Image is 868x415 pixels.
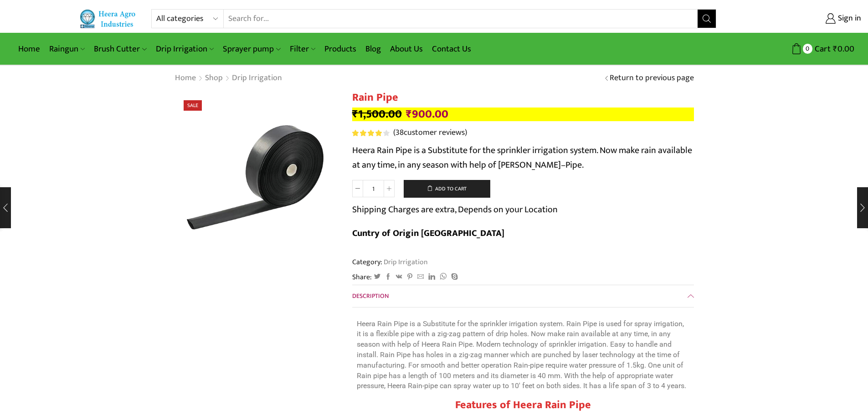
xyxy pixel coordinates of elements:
span: Rated out of 5 based on customer ratings [352,130,383,136]
a: Drip Irrigation [151,38,218,60]
a: Home [14,38,45,60]
span: Sale [184,100,202,111]
b: Cuntry of Origin [GEOGRAPHIC_DATA] [352,225,504,241]
span: ₹ [406,105,412,123]
a: 0 Cart ₹0.00 [725,41,854,57]
bdi: 900.00 [406,105,448,123]
p: Shipping Charges are extra, Depends on your Location [352,202,558,217]
span: Description [352,291,389,301]
span: 38 [395,126,404,139]
img: Heera Rain Pipe [175,91,339,255]
a: Brush Cutter [89,38,151,60]
button: Search button [698,10,716,28]
span: Heera Rain Pipe is a Substitute for the sprinkler irrigation system. Now make rain available at a... [352,143,692,173]
span: Features of Heera Rain Pipe [455,396,591,414]
span: Category: [352,257,428,267]
span: Sign in [836,13,861,25]
a: Products [320,38,361,60]
span: Cart [812,43,831,55]
a: Shop [205,72,223,84]
a: Description [352,285,694,307]
bdi: 1,500.00 [352,105,402,123]
a: Drip Irrigation [231,72,282,84]
input: Search for... [224,10,698,28]
span: ₹ [352,105,358,123]
h1: Rain Pipe [352,91,694,104]
span: Share: [352,272,372,282]
span: 0 [803,44,812,53]
a: Sprayer pump [218,38,285,60]
a: Drip Irrigation [382,256,428,268]
a: Raingun [45,38,89,60]
input: Product quantity [363,180,384,197]
button: Add to cart [404,180,490,198]
a: Filter [285,38,320,60]
div: Rated 4.13 out of 5 [352,130,389,136]
span: 38 [352,130,391,136]
a: (38customer reviews) [393,127,467,139]
a: Return to previous page [610,72,694,84]
span: ₹ [833,42,837,56]
a: Blog [361,38,385,60]
bdi: 0.00 [833,42,854,56]
a: Sign in [730,10,861,27]
a: About Us [385,38,427,60]
a: Contact Us [427,38,476,60]
nav: Breadcrumb [175,72,282,84]
span: Heera Rain Pipe is a Substitute for the sprinkler irrigation system. Rain Pipe is used for spray ... [357,319,686,390]
a: Home [175,72,196,84]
